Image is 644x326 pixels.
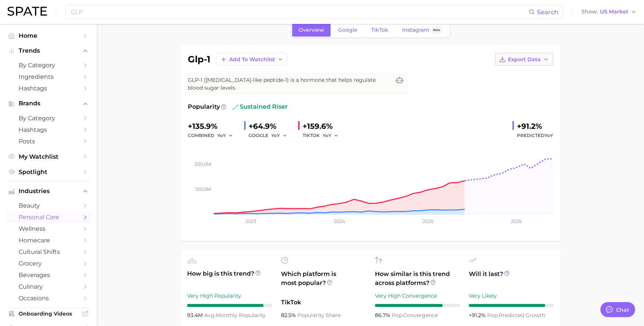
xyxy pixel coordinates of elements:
div: +159.6% [303,120,344,132]
span: homecare [19,237,78,244]
span: YoY [217,132,226,139]
a: by Category [6,112,91,124]
span: Google [338,27,357,33]
span: 82.5% [281,312,297,319]
span: beauty [19,202,78,209]
span: personal care [19,214,78,221]
div: +91.2% [517,120,553,132]
a: Google [332,24,364,37]
div: 9 / 10 [469,304,554,307]
button: Add to Watchlist [216,53,287,66]
div: 8 / 10 [375,304,460,307]
span: 86.7% [375,312,392,319]
span: Hashtags [19,85,78,92]
span: Beta [433,27,440,33]
a: Hashtags [6,83,91,94]
a: cultural shifts [6,246,91,258]
tspan: 2024 [334,218,345,224]
tspan: 2026 [511,218,522,224]
span: Trends [19,47,78,54]
span: Predicted [517,131,553,140]
span: Overview [299,27,324,33]
span: Add to Watchlist [229,56,275,63]
a: occasions [6,292,91,304]
abbr: average [204,312,216,319]
a: Posts [6,136,91,147]
a: homecare [6,235,91,246]
a: grocery [6,258,91,269]
a: My Watchlist [6,151,91,162]
span: GLP-1 ([MEDICAL_DATA]-like peptide-1) is a hormone that helps regulate blood sugar levels. [188,76,391,92]
span: Spotlight [19,168,78,176]
a: Spotlight [6,166,91,178]
span: Hashtags [19,126,78,133]
tspan: 2023 [246,218,256,224]
input: Search here for a brand, industry, or ingredient [70,6,529,18]
span: +91.2% [469,312,487,319]
span: TikTok [371,27,388,33]
span: monthly popularity [204,312,266,319]
span: cultural shifts [19,248,78,255]
button: Trends [6,45,91,56]
button: YoY [271,131,287,140]
button: YoY [323,131,339,140]
div: combined [188,131,238,140]
div: Very High Convergence [375,291,460,300]
span: Export Data [508,56,541,63]
span: How similar is this trend across platforms? [375,270,460,288]
a: Hashtags [6,124,91,136]
span: Popularity [188,102,220,111]
tspan: 2025 [423,218,433,224]
span: Will it last? [469,270,554,288]
a: personal care [6,211,91,223]
span: YoY [544,133,553,138]
img: SPATE [7,7,47,16]
a: Ingredients [6,71,91,83]
span: culinary [19,283,78,290]
span: Brands [19,100,78,107]
span: Posts [19,138,78,145]
span: grocery [19,260,78,267]
span: Which platform is most popular? [281,270,366,294]
span: 93.4m [187,312,204,319]
button: Brands [6,98,91,109]
a: Onboarding Videos [6,308,91,319]
a: wellness [6,223,91,235]
a: Overview [292,24,331,37]
span: predicted growth [487,312,545,319]
span: popularity share [297,312,341,319]
span: YoY [271,132,280,139]
div: +64.9% [249,120,292,132]
a: Home [6,30,91,41]
h1: glp-1 [188,55,210,64]
span: Industries [19,188,78,195]
span: occasions [19,295,78,302]
div: +135.9% [188,120,238,132]
span: beverages [19,271,78,279]
a: beverages [6,269,91,281]
span: Home [19,32,78,39]
span: sustained riser [232,102,288,111]
abbr: popularity index [487,312,499,319]
div: GOOGLE [249,131,292,140]
a: TikTok [365,24,395,37]
button: Industries [6,186,91,197]
a: beauty [6,200,91,211]
span: My Watchlist [19,153,78,160]
span: Search [537,9,558,16]
div: 9 / 10 [187,304,272,307]
button: Export Data [495,53,553,66]
div: Very Likely [469,291,554,300]
a: InstagramBeta [396,24,449,37]
span: wellness [19,225,78,232]
span: YoY [323,132,331,139]
span: Onboarding Videos [19,310,78,317]
span: How big is this trend? [187,269,272,288]
div: Very High Popularity [187,291,272,300]
span: TikTok [281,298,366,307]
span: by Category [19,115,78,122]
abbr: popularity index [392,312,403,319]
div: TIKTOK [303,131,344,140]
span: US Market [600,10,628,14]
span: Ingredients [19,73,78,80]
